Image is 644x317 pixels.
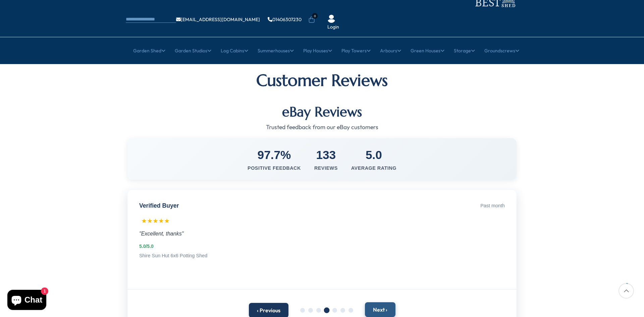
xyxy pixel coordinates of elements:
[176,17,260,22] a: [EMAIL_ADDRESS][DOMAIN_NAME]
[127,123,517,131] p: Trusted feedback from our eBay customers
[258,42,294,59] a: Summerhouses
[308,16,315,23] a: 0
[5,290,48,312] inbox-online-store-chat: Shopify online store chat
[312,13,318,19] span: 0
[484,42,519,59] a: Groundscrews
[141,217,505,226] div: ★★★★★
[248,147,301,163] div: 97.7%
[380,42,401,59] a: Arbours
[314,147,338,163] div: 133
[127,104,517,120] h2: eBay Reviews
[454,42,475,59] a: Storage
[351,165,396,171] div: Average Rating
[248,165,301,171] div: Positive Feedback
[341,42,371,59] a: Play Towers
[268,17,302,22] a: 01406307230
[314,165,338,171] div: Reviews
[365,302,395,317] button: Next ›
[139,243,505,250] div: 5.0/5.0
[327,24,339,31] a: Login
[351,147,396,163] div: 5.0
[327,15,335,23] img: User Icon
[127,71,517,90] h1: Customer Reviews
[221,42,248,59] a: Log Cabins
[411,42,444,59] a: Green Houses
[175,42,211,59] a: Garden Studios
[139,202,179,210] div: Verified Buyer
[480,202,505,209] div: Past month
[139,229,505,238] div: "Excellent, thanks"
[139,252,505,259] div: Shire Sun Hut 6x6 Potting Shed
[303,42,332,59] a: Play Houses
[133,42,165,59] a: Garden Shed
